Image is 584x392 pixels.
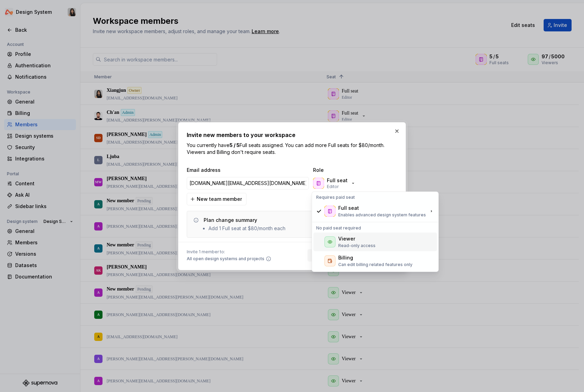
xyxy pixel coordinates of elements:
[187,193,246,205] button: New team member
[338,205,359,212] div: Full seat
[312,176,359,190] button: Full seatEditor
[338,254,353,261] div: Billing
[327,184,339,189] p: Editor
[313,224,437,232] div: No paid seat required
[338,262,412,267] p: Can edit billing related features only
[187,131,397,139] h2: Invite new members to your workspace
[313,193,437,202] div: Requires paid seat
[338,243,376,248] p: Read-only access
[327,177,348,184] p: Full seat
[208,225,285,232] li: Add 1 Full seat at $80/month each
[338,212,426,218] p: Enables advanced design system features
[313,167,382,174] span: Role
[197,196,242,203] span: New team member
[204,217,257,224] div: Plan change summary
[187,142,397,156] p: You currently have Full seats assigned. You can add more Full seats for $80/month. Viewers and Bi...
[187,167,310,174] span: Email address
[308,249,333,262] button: Cancel
[338,235,355,242] div: Viewer
[187,256,264,262] span: All open design systems and projects
[187,249,271,255] span: Invite 1 member to:
[230,142,240,148] b: 5 / 5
